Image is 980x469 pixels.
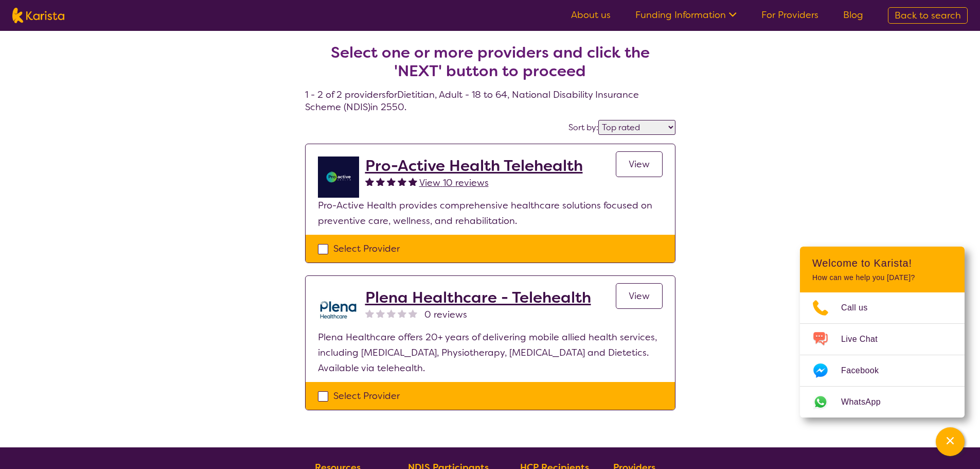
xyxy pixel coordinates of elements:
[365,288,591,307] a: Plena Healthcare - Telehealth
[318,198,663,229] p: Pro-Active Health provides comprehensive healthcare solutions focused on preventive care, wellnes...
[635,9,737,21] a: Funding Information
[365,177,374,186] img: fullstar
[424,307,467,322] span: 0 reviews
[571,9,611,21] a: About us
[888,7,968,24] a: Back to search
[800,387,965,418] a: Web link opens in a new tab.
[800,292,965,418] ul: Choose channel
[419,175,489,190] a: View 10 reviews
[812,273,952,282] p: How can we help you [DATE]?
[895,9,961,22] span: Back to search
[841,363,891,378] span: Facebook
[841,332,890,347] span: Live Chat
[365,157,583,175] a: Pro-Active Health Telehealth
[376,309,385,318] img: nonereviewstar
[936,427,965,456] button: Channel Menu
[616,283,663,309] a: View
[843,9,863,21] a: Blog
[629,158,650,170] span: View
[419,177,489,189] span: View 10 reviews
[305,19,675,113] h4: 1 - 2 of 2 providers for Dietitian , Adult - 18 to 64 , National Disability Insurance Scheme (NDI...
[12,8,64,23] img: Karista logo
[841,394,893,410] span: WhatsApp
[365,309,374,318] img: nonereviewstar
[387,177,396,186] img: fullstar
[398,177,406,186] img: fullstar
[317,43,663,80] h2: Select one or more providers and click the 'NEXT' button to proceed
[568,122,598,133] label: Sort by:
[812,257,952,269] h2: Welcome to Karista!
[629,290,650,302] span: View
[387,309,396,318] img: nonereviewstar
[408,177,417,186] img: fullstar
[616,151,663,177] a: View
[841,300,880,316] span: Call us
[318,329,663,376] p: Plena Healthcare offers 20+ years of delivering mobile allied health services, including [MEDICAL...
[800,247,965,418] div: Channel Menu
[761,9,818,21] a: For Providers
[318,157,359,198] img: ymlb0re46ukcwlkv50cv.png
[376,177,385,186] img: fullstar
[398,309,406,318] img: nonereviewstar
[318,288,359,329] img: qwv9egg5taowukv2xnze.png
[408,309,417,318] img: nonereviewstar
